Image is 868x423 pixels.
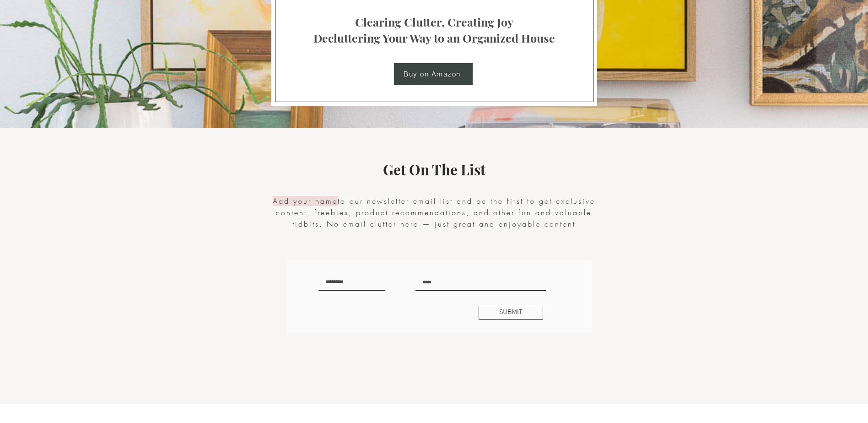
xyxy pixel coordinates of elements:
[479,306,543,320] button: SUBMIT
[273,196,595,229] span: to our newsletter email list and be the first to get exclusive content, freebies, product recomme...
[313,14,555,45] span: Clearing Clutter, Creating Joy Decluttering Your Way to an Organized House
[394,63,473,85] a: Buy on Amazon
[383,160,485,179] span: Get On The List
[404,70,461,78] span: Buy on Amazon
[273,196,338,206] span: Add your name
[499,308,522,317] span: SUBMIT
